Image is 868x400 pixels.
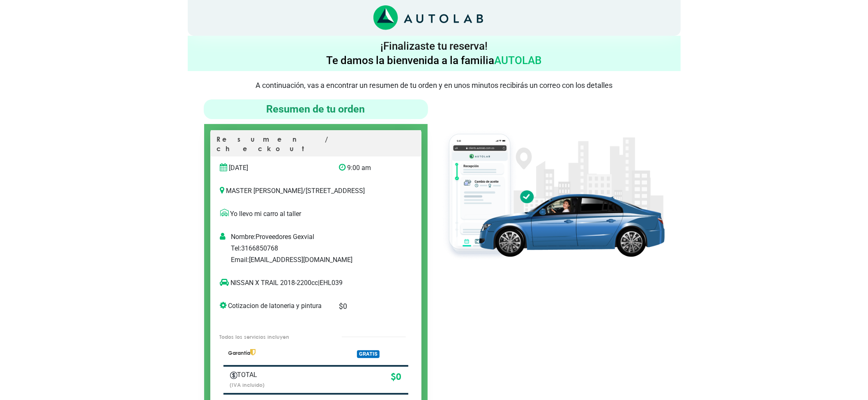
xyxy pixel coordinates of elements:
[230,370,295,380] p: TOTAL
[357,350,380,358] span: GRATIS
[220,301,327,311] p: Cotizacion de latoneria y pintura
[220,209,412,219] p: Yo llevo mi carro al taller
[220,278,395,288] p: NISSAN X TRAIL 2018-2200cc | EHL039
[220,163,327,173] p: [DATE]
[219,333,325,341] p: Todos los servicios incluyen
[230,372,237,379] img: Autobooking-Iconos-23.png
[339,301,394,312] p: $ 0
[220,186,412,196] p: MASTER [PERSON_NAME] / [STREET_ADDRESS]
[230,382,265,388] small: (IVA incluido)
[231,255,418,265] p: Email: [EMAIL_ADDRESS][DOMAIN_NAME]
[207,103,425,116] h4: Resumen de tu orden
[188,81,681,90] p: A continuación, vas a encontrar un resumen de tu orden y en unos minutos recibirás un correo con ...
[231,244,418,253] p: Tel: 3166850768
[191,39,677,68] h4: ¡Finalizaste tu reserva! Te damos la bienvenida a la familia
[217,135,415,156] p: Resumen / checkout
[339,163,394,173] p: 9:00 am
[231,232,418,242] p: Nombre: Proveedores Gexvial
[306,370,401,384] p: $ 0
[228,349,327,357] p: Garantía
[495,54,542,67] span: AUTOLAB
[373,14,483,21] a: Link al sitio de autolab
